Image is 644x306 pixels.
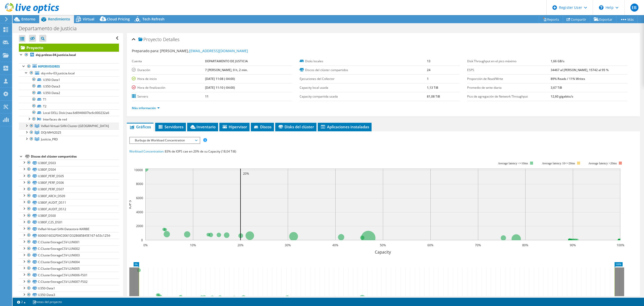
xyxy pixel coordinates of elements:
a: U380F_AUDIT_DS11 [19,199,119,206]
label: Disk Throughput en el pico máximo [467,59,551,64]
a: VxRail-Virtual-SAN-Cluster-KARIBE [19,123,119,129]
a: C:ClusterStorageCSV-LUN001 [19,239,119,245]
b: 1 [427,77,429,81]
span: Hipervisor [222,124,247,129]
a: Hipervisores [19,63,119,70]
b: 1,66 GB/s [551,59,565,63]
span: Proyecto [138,37,162,42]
text: 10000 [134,168,143,172]
a: Justicia_PRD [19,136,119,142]
label: Hora de inicio [132,76,205,81]
text: Capacity [375,249,391,255]
label: ESPS [467,68,551,73]
label: Ejecuciones del Collector [300,76,427,81]
a: Compartir [563,15,590,23]
text: 10% [190,243,196,247]
span: Discos [253,124,271,129]
span: DOJ-MHV2025 [41,130,61,135]
a: T2 [19,103,119,109]
a: U350-Data1 [19,76,119,83]
a: T1 [19,96,119,103]
span: Servidores [158,124,183,129]
label: Preparado para: [132,48,159,53]
label: Duración [132,68,205,73]
b: 89% Reads / 11% Writes [551,77,585,81]
span: Entorno [21,17,35,21]
a: [EMAIL_ADDRESS][DOMAIN_NAME] [189,48,248,53]
label: Disks locales [300,59,427,64]
b: 81,08 TiB [427,94,440,99]
span: Virtual [83,17,94,21]
b: 3,67 TiB [551,85,562,90]
h1: Departamento de Justicia [16,26,85,31]
a: Interfaces de red [19,116,119,123]
span: Cloud Pricing [107,17,130,21]
label: Servers [132,94,205,99]
text: 0 [141,238,143,242]
a: C:ClusterStorageCSV-LUN006-FS01 [19,272,119,278]
svg: \n [599,5,603,10]
a: U380F_DS04 [19,166,119,173]
text: Average latency >20ms [588,162,617,165]
span: doj-mhv-03.justicia.local [41,71,75,75]
a: U380F_DS00 [19,212,119,219]
span: Gráficos [129,124,151,129]
text: 40% [332,243,338,247]
span: Workload Concentration: [129,149,164,154]
b: doj-prdesx-04.justicia.local [36,53,76,57]
tspan: Average latency <=10ms [498,162,528,165]
span: Inventario [190,124,216,129]
b: 34467 al [PERSON_NAME], 15742 al 95 % [551,68,609,72]
text: 70% [475,243,481,247]
b: [DATE] 11:08 (-04:00) [205,77,235,81]
label: Cuenta [132,59,205,64]
span: Tech Refresh [142,17,165,21]
a: DOJ-MHV2025 [19,129,119,136]
b: 11 [205,94,209,99]
tspan: Average latency 10<=20ms [542,162,575,165]
a: doj-prdesx-04.justicia.local [19,52,119,58]
a: doj-mhv-03.justicia.local [19,70,119,76]
text: 80% [522,243,528,247]
div: Discos del clúster compartidos [31,154,119,160]
span: Detalles [163,36,179,42]
a: VxRail-Virtual-SAN-Datastore-KARIBE [19,226,119,232]
label: Discos del clúster compartidos [300,68,427,73]
text: 50% [380,243,386,247]
text: 20% [237,243,244,247]
a: Local DELL Disk (naa.6d0946607bc6c000232a6 [19,109,119,116]
a: 6006016032F04C0061D32B685845E167-b53c1254- [19,232,119,239]
a: Reports [539,15,563,23]
a: U350-Data3 [19,83,119,89]
a: U380F_DS03 [19,160,119,166]
label: Pico de agregación de Network Throughput [467,94,551,99]
a: U380F_ARCH_DS09 [19,193,119,199]
a: U380F_C2S_DS01 [19,219,119,226]
a: Más [616,15,638,23]
text: 0% [143,243,148,247]
b: 13 [427,59,430,63]
a: Proyecto [19,44,119,52]
a: Más información [132,106,160,110]
text: 30% [285,243,291,247]
span: Burbuja de Workload Concentration [132,137,197,143]
label: Promedio de write diaria [467,85,551,90]
text: 6000 [136,196,143,200]
a: U380F_AUDIT_DS12 [19,206,119,212]
span: 83% de IOPS cae en 20% de su Capacity (18,04 TiB) [165,149,236,154]
span: Disks del clúster [278,124,314,129]
text: 2000 [136,224,143,228]
b: 24 [427,68,430,72]
text: 60% [427,243,433,247]
label: Proporción de Read/Write [467,76,551,81]
text: 100% [617,243,624,247]
b: 7 [PERSON_NAME], 0 h, 2 min. [205,68,248,72]
a: 2 [14,299,29,305]
b: DEPARTAMENTO DE JUSTICIA [205,59,248,63]
span: Rendimiento [48,17,70,21]
a: U380F_PERF_DS07 [19,186,119,193]
a: C:ClusterStorageCSV-LUN003 [19,252,119,259]
a: U380F_PERF_DS05 [19,173,119,179]
a: C:ClusterStorageCSV-LUN004 [19,259,119,265]
text: 4000 [136,210,143,214]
